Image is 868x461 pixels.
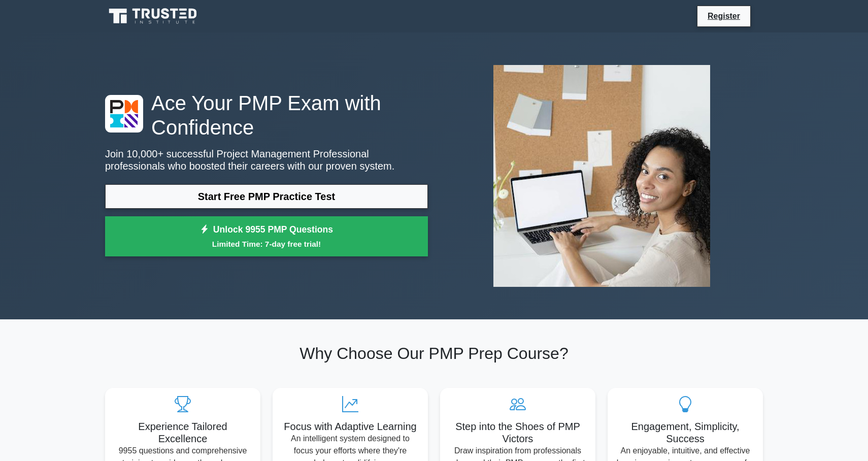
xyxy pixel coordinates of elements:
a: Start Free PMP Practice Test [105,184,428,209]
a: Register [702,10,746,22]
small: Limited Time: 7-day free trial! [118,238,415,250]
h5: Engagement, Simplicity, Success [616,420,755,445]
h1: Ace Your PMP Exam with Confidence [105,91,428,140]
h5: Step into the Shoes of PMP Victors [448,420,587,445]
a: Unlock 9955 PMP QuestionsLimited Time: 7-day free trial! [105,216,428,257]
h5: Experience Tailored Excellence [113,420,252,445]
h2: Why Choose Our PMP Prep Course? [105,344,763,363]
h5: Focus with Adaptive Learning [281,420,420,433]
p: Join 10,000+ successful Project Management Professional professionals who boosted their careers w... [105,148,428,172]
